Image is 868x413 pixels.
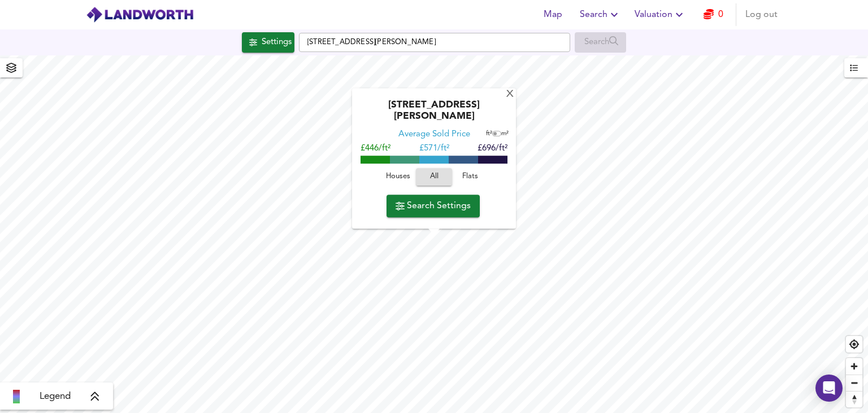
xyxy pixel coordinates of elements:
[745,7,778,23] span: Log out
[846,392,862,407] span: Reset bearing to north
[361,145,390,153] span: £446/ft²
[846,375,862,391] button: Zoom out
[535,3,571,26] button: Map
[40,390,71,403] span: Legend
[416,169,452,186] button: All
[505,89,515,100] div: X
[383,171,413,184] span: Houses
[396,198,471,214] span: Search Settings
[299,33,570,52] input: Enter a location...
[580,7,621,23] span: Search
[455,171,485,184] span: Flats
[242,32,294,53] div: Click to configure Search Settings
[846,336,862,352] button: Find my location
[452,169,488,186] button: Flats
[846,358,862,375] button: Zoom in
[358,100,510,130] div: [STREET_ADDRESS][PERSON_NAME]
[501,131,509,137] span: m²
[486,131,492,137] span: ft²
[478,145,507,153] span: £696/ft²
[846,391,862,407] button: Reset bearing to north
[630,3,691,26] button: Valuation
[704,7,723,23] a: 0
[387,195,480,217] button: Search Settings
[380,169,416,186] button: Houses
[539,7,566,23] span: Map
[262,35,292,50] div: Settings
[815,375,843,402] div: Open Intercom Messenger
[575,3,626,26] button: Search
[695,3,731,26] button: 0
[398,130,470,141] div: Average Sold Price
[242,32,294,53] button: Settings
[741,3,782,26] button: Log out
[419,145,449,153] span: £ 571/ft²
[575,32,626,53] div: Enable a Source before running a Search
[635,7,686,23] span: Valuation
[86,6,194,23] img: logo
[422,171,446,184] span: All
